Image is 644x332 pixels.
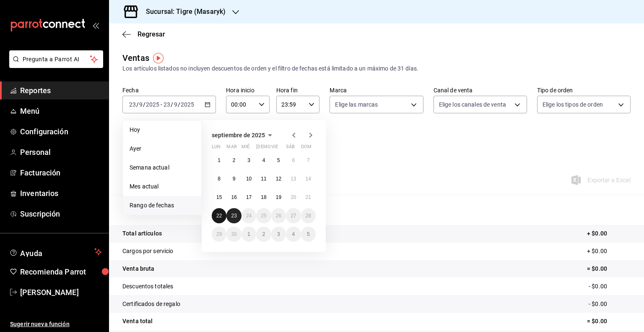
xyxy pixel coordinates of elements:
span: Configuración [20,126,102,137]
button: 4 de octubre de 2025 [286,227,301,242]
button: 23 de septiembre de 2025 [226,208,241,223]
span: / [178,101,180,108]
abbr: jueves [256,144,306,153]
button: 14 de septiembre de 2025 [301,171,316,186]
abbr: 20 de septiembre de 2025 [291,194,296,200]
label: Marca [330,87,423,93]
span: Sugerir nueva función [10,320,102,329]
abbr: viernes [271,144,278,153]
p: = $0.00 [587,264,631,273]
h3: Sucursal: Tigre (Masaryk) [139,7,226,17]
abbr: 23 de septiembre de 2025 [231,213,236,219]
button: 16 de septiembre de 2025 [226,190,241,205]
span: Inventarios [20,188,102,199]
abbr: 5 de octubre de 2025 [307,231,310,237]
span: Ayuda [20,247,91,257]
p: - $0.00 [589,282,631,291]
button: 18 de septiembre de 2025 [256,190,271,205]
button: 27 de septiembre de 2025 [286,208,301,223]
p: Venta bruta [122,264,154,273]
p: + $0.00 [587,229,631,238]
button: 22 de septiembre de 2025 [212,208,226,223]
span: Ayer [130,144,195,153]
input: -- [129,101,136,108]
input: -- [163,101,171,108]
p: Resumen [122,205,631,215]
p: Total artículos [122,229,162,238]
abbr: 1 de septiembre de 2025 [218,157,221,163]
span: Pregunta a Parrot AI [23,55,90,64]
abbr: sábado [286,144,295,153]
button: 17 de septiembre de 2025 [241,190,256,205]
abbr: 11 de septiembre de 2025 [261,176,266,182]
button: septiembre de 2025 [212,130,275,140]
button: 21 de septiembre de 2025 [301,190,316,205]
abbr: 4 de octubre de 2025 [292,231,295,237]
abbr: 27 de septiembre de 2025 [291,213,296,219]
label: Fecha [122,87,216,93]
button: 15 de septiembre de 2025 [212,190,226,205]
p: = $0.00 [587,317,631,326]
abbr: 6 de septiembre de 2025 [292,157,295,163]
abbr: 18 de septiembre de 2025 [261,194,266,200]
span: Facturación [20,167,102,178]
input: ---- [145,101,160,108]
abbr: 26 de septiembre de 2025 [276,213,281,219]
span: Menú [20,105,102,117]
button: 10 de septiembre de 2025 [241,171,256,186]
button: 2 de septiembre de 2025 [226,153,241,168]
abbr: 22 de septiembre de 2025 [216,213,222,219]
abbr: domingo [301,144,312,153]
abbr: 17 de septiembre de 2025 [246,194,252,200]
abbr: 7 de septiembre de 2025 [307,157,310,163]
div: Ventas [122,52,149,64]
abbr: 2 de octubre de 2025 [262,231,265,237]
span: [PERSON_NAME] [20,287,102,298]
button: 11 de septiembre de 2025 [256,171,271,186]
span: / [136,101,139,108]
button: 26 de septiembre de 2025 [271,208,286,223]
abbr: 13 de septiembre de 2025 [291,176,296,182]
label: Hora fin [276,87,320,93]
abbr: 12 de septiembre de 2025 [276,176,281,182]
div: Los artículos listados no incluyen descuentos de orden y el filtro de fechas está limitado a un m... [122,64,631,73]
span: - [161,101,162,108]
abbr: 10 de septiembre de 2025 [246,176,252,182]
button: 2 de octubre de 2025 [256,227,271,242]
abbr: 28 de septiembre de 2025 [306,213,311,219]
abbr: 25 de septiembre de 2025 [261,213,266,219]
abbr: 15 de septiembre de 2025 [216,194,222,200]
abbr: 30 de septiembre de 2025 [231,231,236,237]
span: Personal [20,146,102,158]
abbr: 16 de septiembre de 2025 [231,194,236,200]
span: Regresar [138,30,165,38]
button: 5 de septiembre de 2025 [271,153,286,168]
abbr: 19 de septiembre de 2025 [276,194,281,200]
button: open_drawer_menu [92,22,99,29]
abbr: 5 de septiembre de 2025 [277,157,280,163]
span: Semana actual [130,163,195,172]
button: 6 de septiembre de 2025 [286,153,301,168]
label: Tipo de orden [537,87,631,93]
button: 3 de septiembre de 2025 [241,153,256,168]
p: Cargos por servicio [122,247,174,256]
button: 9 de septiembre de 2025 [226,171,241,186]
p: Certificados de regalo [122,300,180,308]
abbr: 8 de septiembre de 2025 [218,176,221,182]
abbr: 2 de septiembre de 2025 [233,157,236,163]
abbr: 21 de septiembre de 2025 [306,194,311,200]
span: Rango de fechas [130,201,195,210]
span: Elige los tipos de orden [543,100,603,109]
span: / [143,101,145,108]
abbr: 9 de septiembre de 2025 [233,176,236,182]
button: 13 de septiembre de 2025 [286,171,301,186]
button: 24 de septiembre de 2025 [241,208,256,223]
button: Pregunta a Parrot AI [9,50,103,68]
input: ---- [180,101,195,108]
span: Hoy [130,125,195,134]
button: 3 de octubre de 2025 [271,227,286,242]
input: -- [174,101,178,108]
abbr: lunes [212,144,221,153]
p: + $0.00 [587,247,631,256]
p: - $0.00 [589,300,631,308]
